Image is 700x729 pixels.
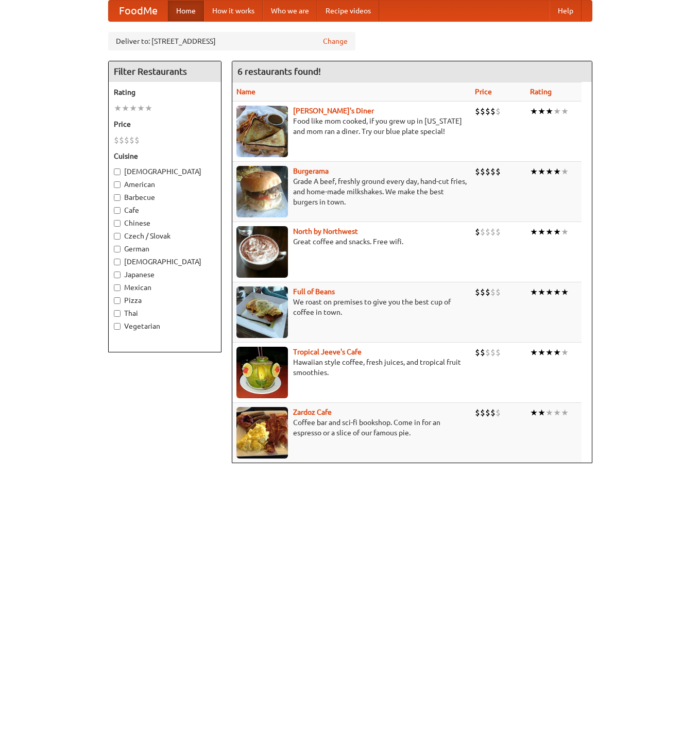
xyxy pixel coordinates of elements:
[236,106,288,157] img: sallys.jpg
[485,347,490,358] li: $
[545,166,553,177] li: ★
[553,106,561,117] li: ★
[114,246,121,252] input: German
[114,103,122,114] li: ★
[480,407,485,418] li: $
[293,107,374,115] a: [PERSON_NAME]'s Diner
[496,347,501,358] li: $
[545,286,553,298] li: ★
[114,282,216,293] label: Mexican
[480,226,485,238] li: $
[530,226,538,238] li: ★
[496,286,501,298] li: $
[236,417,467,438] p: Coffee bar and sci-fi bookshop. Come in for an espresso or a slice of our famous pie.
[114,166,216,177] label: [DEMOGRAPHIC_DATA]
[480,166,485,177] li: $
[236,116,467,137] p: Food like mom cooked, if you grew up in [US_STATE] and mom ran a diner. Try our blue plate special!
[561,347,569,358] li: ★
[538,166,545,177] li: ★
[114,181,121,188] input: American
[236,176,467,207] p: Grade A beef, freshly ground every day, hand-cut fries, and home-made milkshakes. We make the bes...
[496,166,501,177] li: $
[490,226,496,238] li: $
[114,87,216,97] h5: Rating
[293,348,362,356] b: Tropical Jeeve's Cafe
[114,194,121,201] input: Barbecue
[114,134,119,146] li: $
[114,244,216,254] label: German
[490,106,496,117] li: $
[538,347,545,358] li: ★
[561,286,569,298] li: ★
[538,106,545,117] li: ★
[114,308,216,318] label: Thai
[109,61,221,82] h4: Filter Restaurants
[263,1,317,21] a: Who we are
[485,286,490,298] li: $
[109,1,168,21] a: FoodMe
[561,407,569,418] li: ★
[490,347,496,358] li: $
[236,357,467,378] p: Hawaiian style coffee, fresh juices, and tropical fruit smoothies.
[545,106,553,117] li: ★
[119,134,124,146] li: $
[114,218,216,228] label: Chinese
[475,407,480,418] li: $
[129,134,134,146] li: $
[236,286,288,338] img: beans.jpg
[538,226,545,238] li: ★
[480,106,485,117] li: $
[236,88,255,96] a: Name
[293,167,329,175] a: Burgerama
[553,226,561,238] li: ★
[475,347,480,358] li: $
[114,297,121,304] input: Pizza
[293,408,332,416] b: Zardoz Cafe
[475,166,480,177] li: $
[530,166,538,177] li: ★
[293,287,335,296] a: Full of Beans
[475,88,492,96] a: Price
[475,286,480,298] li: $
[114,259,121,265] input: [DEMOGRAPHIC_DATA]
[114,151,216,161] h5: Cuisine
[545,347,553,358] li: ★
[114,207,121,214] input: Cafe
[114,284,121,291] input: Mexican
[553,407,561,418] li: ★
[480,286,485,298] li: $
[496,106,501,117] li: $
[323,36,348,46] a: Change
[538,407,545,418] li: ★
[114,295,216,306] label: Pizza
[129,103,137,114] li: ★
[550,1,582,21] a: Help
[561,106,569,117] li: ★
[145,103,152,114] li: ★
[293,227,358,235] a: North by Northwest
[530,88,552,96] a: Rating
[108,32,355,50] div: Deliver to: [STREET_ADDRESS]
[236,166,288,217] img: burgerama.jpg
[530,286,538,298] li: ★
[538,286,545,298] li: ★
[530,407,538,418] li: ★
[475,106,480,117] li: $
[553,347,561,358] li: ★
[561,226,569,238] li: ★
[236,407,288,459] img: zardoz.jpg
[124,134,129,146] li: $
[475,226,480,238] li: $
[485,106,490,117] li: $
[236,297,467,317] p: We roast on premises to give you the best cup of coffee in town.
[134,134,140,146] li: $
[114,310,121,317] input: Thai
[114,269,216,280] label: Japanese
[553,166,561,177] li: ★
[490,286,496,298] li: $
[114,179,216,190] label: American
[485,166,490,177] li: $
